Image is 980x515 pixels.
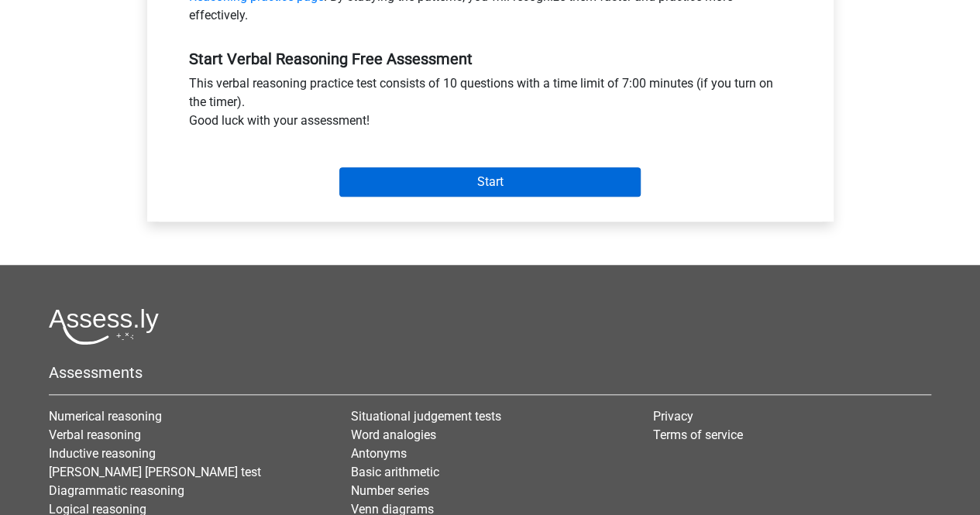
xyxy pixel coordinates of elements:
[49,363,931,382] h5: Assessments
[351,446,407,461] a: Antonyms
[49,409,162,424] a: Numerical reasoning
[351,427,436,442] a: Word analogies
[49,446,156,461] a: Inductive reasoning
[49,465,261,479] a: [PERSON_NAME] [PERSON_NAME] test
[652,409,693,424] a: Privacy
[339,167,641,197] input: Start
[177,74,803,136] div: This verbal reasoning practice test consists of 10 questions with a time limit of 7:00 minutes (i...
[351,409,501,424] a: Situational judgement tests
[189,50,792,68] h5: Start Verbal Reasoning Free Assessment
[351,483,429,498] a: Number series
[49,427,141,442] a: Verbal reasoning
[49,483,184,498] a: Diagrammatic reasoning
[49,308,159,345] img: Assessly logo
[351,465,439,479] a: Basic arithmetic
[652,427,742,442] a: Terms of service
